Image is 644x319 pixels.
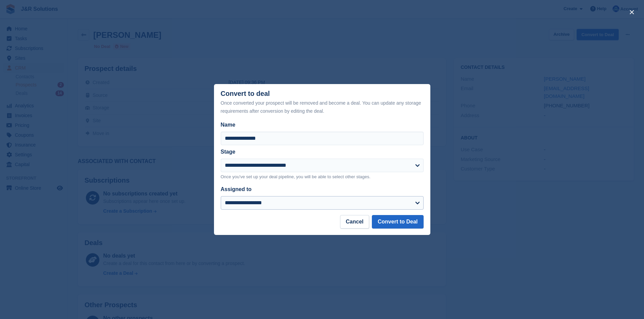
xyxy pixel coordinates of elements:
[221,90,424,115] div: Convert to deal
[221,121,424,129] label: Name
[626,7,637,18] button: close
[221,149,236,155] label: Stage
[340,215,369,229] button: Cancel
[221,186,252,192] label: Assigned to
[221,174,424,180] p: Once you've set up your deal pipeline, you will be able to select other stages.
[221,99,424,115] div: Once converted your prospect will be removed and become a deal. You can update any storage requir...
[372,215,423,229] button: Convert to Deal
